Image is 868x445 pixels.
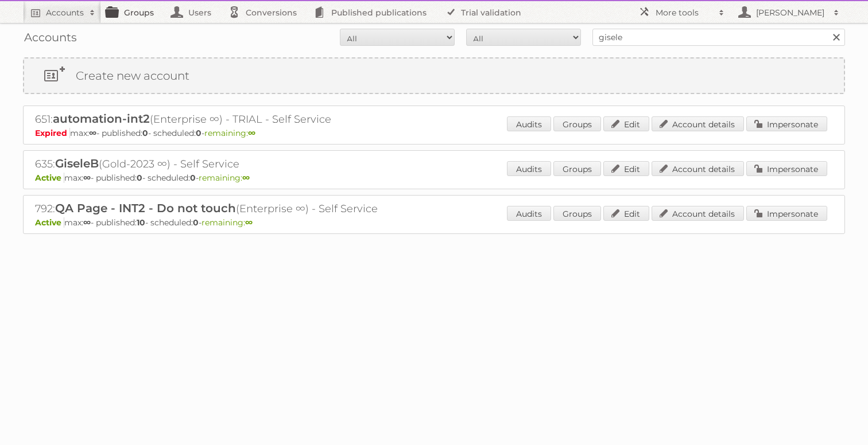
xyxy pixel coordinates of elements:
a: Published publications [308,1,438,23]
strong: ∞ [83,173,91,183]
span: Expired [35,128,70,138]
a: More tools [633,1,730,23]
h2: [PERSON_NAME] [753,7,828,18]
a: Accounts [23,1,101,23]
a: Account details [652,161,744,176]
a: Groups [553,116,601,131]
strong: 0 [193,217,199,228]
span: Active [35,217,64,228]
strong: ∞ [248,128,255,138]
a: Audits [507,116,551,131]
a: Trial validation [438,1,533,23]
strong: ∞ [83,217,91,228]
h2: 651: (Enterprise ∞) - TRIAL - Self Service [35,112,437,127]
a: Impersonate [746,206,827,221]
span: remaining: [199,173,250,183]
a: Audits [507,161,551,176]
span: QA Page - INT2 - Do not touch [55,201,236,215]
span: automation-int2 [53,112,150,126]
strong: 0 [190,173,196,183]
span: remaining: [201,217,253,228]
a: Edit [603,161,649,176]
strong: 0 [142,128,148,138]
h2: 635: (Gold-2023 ∞) - Self Service [35,157,437,171]
a: Edit [603,206,649,221]
a: Impersonate [746,161,827,176]
span: Active [35,173,64,183]
a: Create new account [24,58,844,93]
a: Edit [603,116,649,131]
a: Groups [101,1,165,23]
a: Audits [507,206,551,221]
a: Users [165,1,223,23]
p: max: - published: - scheduled: - [35,173,833,183]
a: [PERSON_NAME] [730,1,845,23]
h2: 792: (Enterprise ∞) - Self Service [35,201,437,216]
strong: ∞ [89,128,96,138]
a: Impersonate [746,116,827,131]
p: max: - published: - scheduled: - [35,128,833,138]
a: Account details [652,206,744,221]
a: Account details [652,116,744,131]
strong: ∞ [242,173,250,183]
strong: 0 [196,128,201,138]
strong: ∞ [245,217,253,228]
strong: 0 [137,173,142,183]
span: GiseleB [55,157,99,170]
a: Groups [553,206,601,221]
a: Conversions [223,1,308,23]
h2: More tools [656,7,713,18]
a: Groups [553,161,601,176]
h2: Accounts [46,7,84,18]
p: max: - published: - scheduled: - [35,217,833,228]
strong: 10 [137,217,145,228]
span: remaining: [204,128,255,138]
